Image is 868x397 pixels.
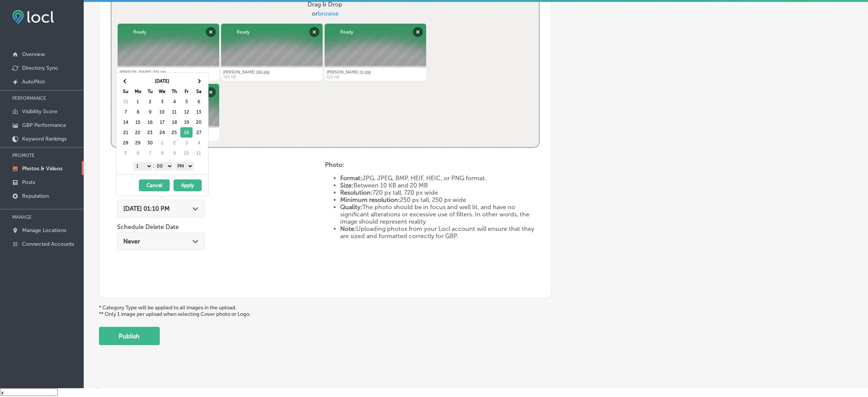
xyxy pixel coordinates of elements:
[156,107,168,117] td: 10
[180,138,193,148] td: 3
[168,127,180,138] td: 25
[180,107,193,117] td: 12
[22,65,58,71] p: Directory Sync
[156,96,168,107] td: 3
[132,107,144,117] td: 8
[22,193,49,199] p: Reputation
[168,107,180,117] td: 11
[193,117,205,127] td: 20
[340,189,539,196] li: 720 px tall, 720 px wide
[340,189,373,196] strong: Resolution:
[156,148,168,158] td: 8
[22,51,45,58] p: Overview
[180,148,193,158] td: 10
[119,86,132,96] th: Su
[22,165,62,172] p: Photos & Videos
[156,138,168,148] td: 1
[193,86,205,96] th: Sa
[144,148,156,158] td: 7
[168,96,180,107] td: 4
[22,122,66,128] p: GBP Performance
[340,225,356,232] strong: Note:
[318,10,339,17] span: browse
[182,387,212,397] a: Terms of Use
[119,107,132,117] td: 7
[193,148,205,158] td: 11
[22,108,57,115] p: Visibility Score
[340,174,362,182] strong: Format:
[102,387,177,393] p: Locl, Inc. 2025 all rights reserved.
[123,238,140,245] span: Never
[132,127,144,138] td: 22
[123,205,170,212] span: [DATE] 01:10 PM
[144,107,156,117] td: 9
[139,179,170,191] button: Cancel
[22,78,45,85] p: AutoPilot
[119,160,208,171] div: :
[180,86,193,96] th: Fr
[168,138,180,148] td: 2
[22,179,35,186] p: Posts
[132,148,144,158] td: 6
[180,117,193,127] td: 19
[144,86,156,96] th: Tu
[119,148,132,158] td: 5
[22,227,66,234] p: Manage Locations
[132,117,144,127] td: 15
[340,182,539,189] li: Between 10 KB and 20 MB
[193,127,205,138] td: 27
[22,241,74,247] p: Connected Accounts
[168,117,180,127] td: 18
[156,127,168,138] td: 24
[340,225,539,240] li: Uploading photos from your Locl account will ensure that they are sized and formatted correctly f...
[340,196,400,203] strong: Minimum resolution:
[144,117,156,127] td: 16
[340,196,539,203] li: 250 px tall, 250 px wide
[180,96,193,107] td: 5
[119,127,132,138] td: 21
[325,161,344,168] strong: Photo:
[132,138,144,148] td: 29
[132,86,144,96] th: Mo
[193,138,205,148] td: 4
[119,96,132,107] td: 31
[156,117,168,127] td: 17
[12,10,54,24] img: fda3e92497d09a02dc62c9cd864e3231.png
[340,174,539,182] li: JPG, JPEG, BMP, HEIF, HEIC, or PNG format.
[340,203,362,211] strong: Quality:
[340,203,539,225] li: The photo should be in focus and well lit, and have no significant alterations or excessive use o...
[119,138,132,148] td: 28
[168,86,180,96] th: Th
[144,138,156,148] td: 30
[340,182,354,189] strong: Size:
[168,148,180,158] td: 9
[193,96,205,107] td: 6
[180,127,193,138] td: 26
[174,179,202,191] button: Apply
[132,96,144,107] td: 1
[144,127,156,138] td: 23
[156,86,168,96] th: We
[99,304,853,317] p: * Category Type will be applied to all images in the upload. ** Only 1 image per upload when sele...
[119,117,132,127] td: 14
[193,107,205,117] td: 13
[132,76,193,86] th: [DATE]
[99,327,160,345] button: Publish
[22,136,67,142] p: Keyword Rankings
[217,387,249,397] a: Privacy Policy
[144,96,156,107] td: 2
[117,223,179,231] label: Schedule Delete Date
